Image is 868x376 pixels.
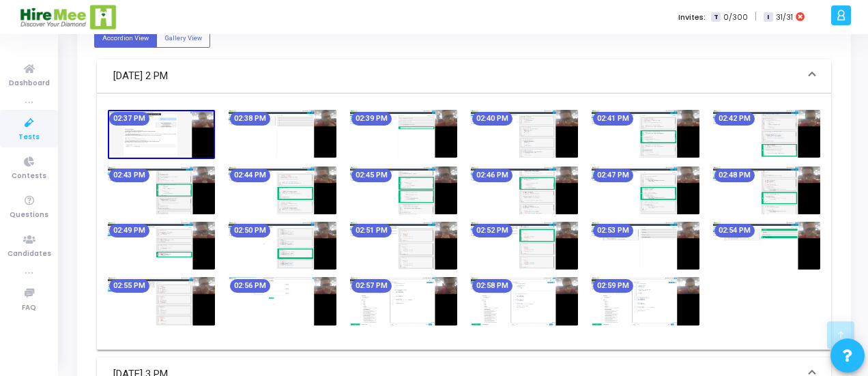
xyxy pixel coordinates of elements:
img: screenshot-1755854617998.jpeg [592,222,699,270]
mat-chip: 02:38 PM [230,112,270,126]
span: Dashboard [9,78,50,89]
img: screenshot-1755853777955.jpeg [350,110,457,158]
span: 31/31 [776,12,793,23]
mat-chip: 02:52 PM [472,224,512,237]
mat-chip: 02:41 PM [593,112,633,126]
span: T [711,12,720,23]
div: [DATE] 2 PM [97,93,831,349]
label: Invites: [678,12,706,23]
mat-chip: 02:45 PM [351,169,392,182]
mat-chip: 02:54 PM [714,224,755,237]
img: screenshot-1755854137964.jpeg [350,167,457,214]
img: screenshot-1755854378011.jpeg [108,222,215,270]
span: Contests [12,171,46,182]
mat-chip: 02:44 PM [230,169,270,182]
img: screenshot-1755854977875.jpeg [592,277,699,325]
label: Gallery View [156,29,210,48]
mat-chip: 02:47 PM [593,169,633,182]
mat-chip: 02:59 PM [593,279,633,293]
img: screenshot-1755853957983.jpeg [713,110,820,158]
mat-panel-title: [DATE] 2 PM [113,68,798,84]
span: | [755,10,757,24]
mat-chip: 02:46 PM [472,169,512,182]
label: Accordion View [94,29,157,48]
img: screenshot-1755853897990.jpeg [592,110,699,158]
mat-chip: 02:43 PM [109,169,149,182]
mat-chip: 02:40 PM [472,112,512,126]
mat-chip: 02:39 PM [351,112,392,126]
img: screenshot-1755854677953.jpeg [713,222,820,270]
span: FAQ [22,302,36,314]
span: Tests [18,132,40,143]
mat-chip: 02:37 PM [109,112,149,126]
mat-chip: 02:49 PM [109,224,149,237]
img: screenshot-1755854797982.jpeg [229,277,336,325]
img: screenshot-1755854017870.jpeg [108,167,215,214]
img: screenshot-1755853837989.jpeg [471,110,578,158]
img: screenshot-1755854738014.jpeg [108,277,215,325]
img: screenshot-1755854257354.jpeg [592,167,699,214]
mat-chip: 02:53 PM [593,224,633,237]
img: screenshot-1755853658000.jpeg [108,110,215,159]
mat-chip: 02:58 PM [472,279,512,293]
mat-chip: 02:42 PM [714,112,755,126]
span: Candidates [8,248,51,260]
span: I [764,12,772,23]
img: screenshot-1755854558013.jpeg [471,222,578,270]
img: screenshot-1755854436588.jpeg [229,222,336,270]
mat-chip: 02:50 PM [230,224,270,237]
mat-chip: 02:55 PM [109,279,149,293]
mat-chip: 02:56 PM [230,279,270,293]
img: screenshot-1755854198013.jpeg [471,167,578,214]
img: screenshot-1755854076957.jpeg [229,167,336,214]
img: screenshot-1755854918666.jpeg [471,277,578,325]
img: logo [19,3,118,31]
img: screenshot-1755854497870.jpeg [350,222,457,270]
span: Questions [10,209,48,221]
mat-chip: 02:48 PM [714,169,755,182]
mat-expansion-panel-header: [DATE] 2 PM [97,59,831,93]
span: 0/300 [723,12,748,23]
mat-chip: 02:51 PM [351,224,392,237]
img: screenshot-1755854858004.jpeg [350,277,457,325]
img: screenshot-1755854317973.jpeg [713,167,820,214]
mat-chip: 02:57 PM [351,279,392,293]
img: screenshot-1755853717950.jpeg [229,110,336,158]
